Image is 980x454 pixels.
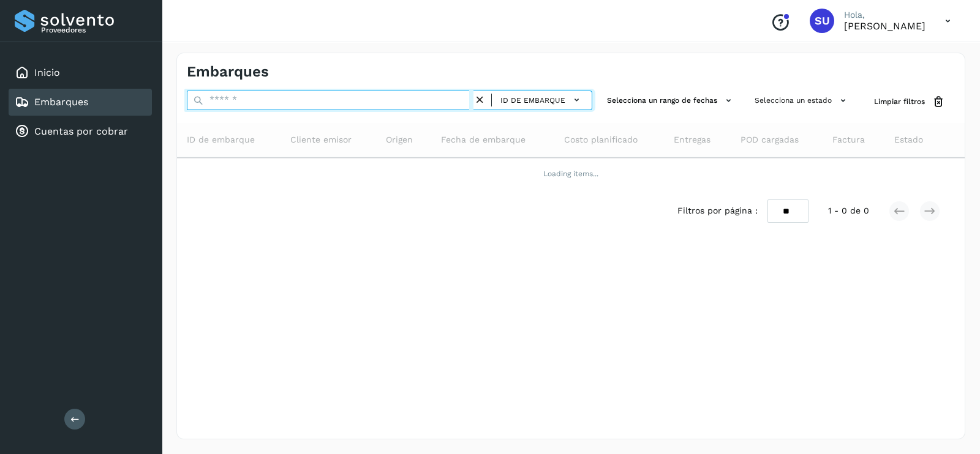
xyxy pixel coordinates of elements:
[844,20,925,32] p: Sayra Ugalde
[674,133,710,146] span: Entregas
[602,91,740,111] button: Selecciona un rango de fechas
[874,96,925,107] span: Limpiar filtros
[741,133,799,146] span: POD cargadas
[828,204,869,217] span: 1 - 0 de 0
[9,59,152,86] div: Inicio
[41,26,147,34] p: Proveedores
[9,118,152,145] div: Cuentas por cobrar
[386,133,413,146] span: Origen
[497,91,587,109] button: ID de embarque
[177,158,965,190] td: Loading items...
[750,91,854,111] button: Selecciona un estado
[34,96,88,108] a: Embarques
[34,125,128,137] a: Cuentas por cobrar
[677,204,758,217] span: Filtros por página :
[9,89,152,116] div: Embarques
[894,133,923,146] span: Estado
[187,63,269,81] h4: Embarques
[290,133,352,146] span: Cliente emisor
[34,67,60,78] a: Inicio
[564,133,638,146] span: Costo planificado
[832,133,865,146] span: Factura
[441,133,526,146] span: Fecha de embarque
[500,95,565,106] span: ID de embarque
[844,10,925,20] p: Hola,
[864,91,955,113] button: Limpiar filtros
[187,133,255,146] span: ID de embarque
